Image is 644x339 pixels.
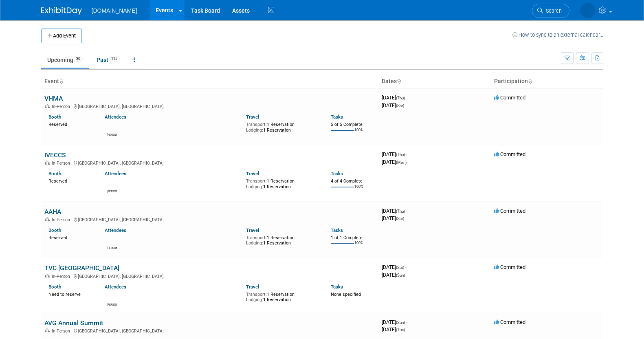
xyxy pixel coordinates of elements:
[378,75,491,88] th: Dates
[331,292,361,297] span: None specified
[396,265,404,270] span: (Sat)
[382,102,404,108] span: [DATE]
[494,264,525,270] span: Committed
[396,103,404,108] span: (Sat)
[354,128,363,139] td: 100%
[246,240,263,246] span: Lodging:
[44,103,375,109] div: [GEOGRAPHIC_DATA], [GEOGRAPHIC_DATA]
[45,274,50,278] img: In-Person Event
[331,171,343,176] a: Tasks
[44,159,375,166] div: [GEOGRAPHIC_DATA], [GEOGRAPHIC_DATA]
[44,319,103,327] a: AVG Annual Summit
[331,284,343,290] a: Tasks
[92,7,137,14] span: [DOMAIN_NAME]
[52,217,73,222] span: In-Person
[406,208,407,214] span: -
[331,122,375,128] div: 5 of 5 Complete
[90,52,126,68] a: Past115
[494,208,525,214] span: Committed
[52,161,73,166] span: In-Person
[396,216,404,221] span: (Sat)
[48,177,93,184] div: Reserved
[246,177,319,189] div: 1 Reservation 1 Reservation
[331,114,343,120] a: Tasks
[397,78,401,84] a: Sort by Start Date
[48,120,93,128] div: Reserved
[382,215,404,221] span: [DATE]
[48,284,61,290] a: Booth
[512,32,603,38] a: How to sync to an external calendar...
[396,209,405,214] span: (Thu)
[396,328,405,332] span: (Tue)
[107,122,117,132] img: Kiersten Hackett
[44,95,63,102] a: VHMA
[45,217,50,221] img: In-Person Event
[44,208,61,216] a: AAHA
[107,179,117,189] img: David Han
[41,52,89,68] a: Upcoming20
[45,161,50,165] img: In-Person Event
[246,290,319,303] div: 1 Reservation 1 Reservation
[382,319,407,325] span: [DATE]
[246,171,259,176] a: Travel
[246,297,263,302] span: Lodging:
[580,3,596,18] img: Iuliia Bulow
[494,319,525,325] span: Committed
[528,78,532,84] a: Sort by Participation Type
[354,185,363,196] td: 100%
[246,114,259,120] a: Travel
[396,96,405,100] span: (Thu)
[41,29,82,43] button: Add Event
[41,7,82,15] img: ExhibitDay
[543,8,562,14] span: Search
[52,274,73,279] span: In-Person
[406,319,407,325] span: -
[246,227,259,233] a: Travel
[246,292,267,297] span: Transport:
[52,328,73,334] span: In-Person
[59,78,63,84] a: Sort by Event Name
[109,56,120,62] span: 115
[45,328,50,332] img: In-Person Event
[48,114,61,120] a: Booth
[107,236,117,245] img: William Forsey
[48,227,61,233] a: Booth
[74,56,83,62] span: 20
[396,160,407,165] span: (Mon)
[382,151,407,157] span: [DATE]
[491,75,603,88] th: Participation
[105,227,126,233] a: Attendees
[45,104,50,108] img: In-Person Event
[246,184,263,189] span: Lodging:
[382,272,405,278] span: [DATE]
[41,75,378,88] th: Event
[52,104,73,109] span: In-Person
[494,95,525,101] span: Committed
[382,95,407,101] span: [DATE]
[44,273,375,279] div: [GEOGRAPHIC_DATA], [GEOGRAPHIC_DATA]
[48,290,93,297] div: Need to reserve
[532,4,569,18] a: Search
[107,302,117,307] div: Shawn Wilkie
[107,245,117,250] div: William Forsey
[396,152,405,157] span: (Thu)
[44,264,119,272] a: TVC [GEOGRAPHIC_DATA]
[246,235,267,240] span: Transport:
[44,151,66,159] a: IVECCS
[331,227,343,233] a: Tasks
[246,284,259,290] a: Travel
[246,120,319,133] div: 1 Reservation 1 Reservation
[105,171,126,176] a: Attendees
[105,114,126,120] a: Attendees
[48,233,93,241] div: Reserved
[382,264,407,270] span: [DATE]
[331,235,375,241] div: 1 of 1 Complete
[107,292,117,302] img: Shawn Wilkie
[331,178,375,184] div: 4 of 4 Complete
[382,326,405,332] span: [DATE]
[494,151,525,157] span: Committed
[44,216,375,222] div: [GEOGRAPHIC_DATA], [GEOGRAPHIC_DATA]
[246,178,267,184] span: Transport:
[48,171,61,176] a: Booth
[382,208,407,214] span: [DATE]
